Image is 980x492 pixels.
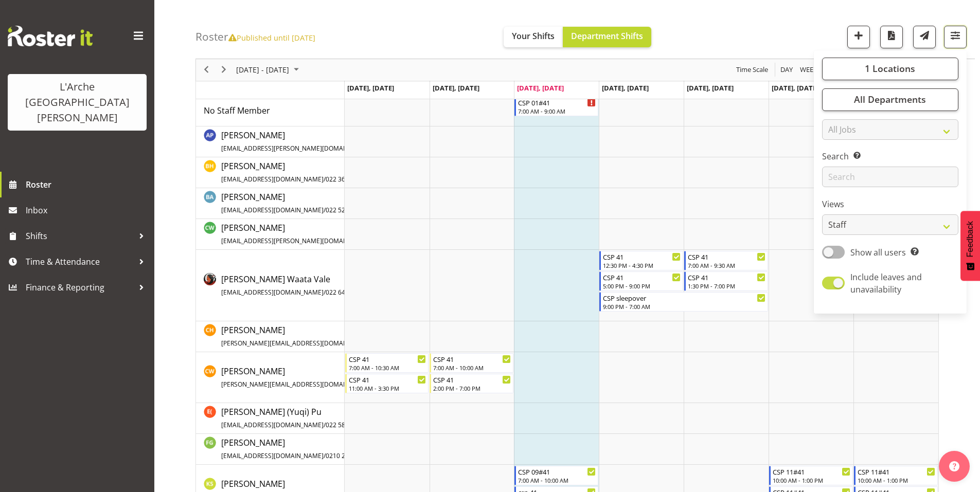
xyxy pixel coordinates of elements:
[773,466,850,477] div: CSP 11#41
[221,365,413,390] a: [PERSON_NAME][PERSON_NAME][EMAIL_ADDRESS][DOMAIN_NAME]
[880,26,903,48] button: Download a PDF of the roster according to the set date range.
[865,63,915,75] span: 1 Locations
[324,288,326,297] span: /
[18,79,136,125] div: L'Arche [GEOGRAPHIC_DATA][PERSON_NAME]
[518,466,596,477] div: CSP 09#41
[221,451,324,460] span: [EMAIL_ADDRESS][DOMAIN_NAME]
[345,353,429,373] div: Cindy Walters"s event - CSP 41 Begin From Monday, October 6, 2025 at 7:00:00 AM GMT+13:00 Ends At...
[349,363,426,372] div: 7:00 AM - 10:30 AM
[26,177,149,192] span: Roster
[518,476,596,484] div: 7:00 AM - 10:00 AM
[221,406,365,430] span: [PERSON_NAME] (Yuqi) Pu
[913,26,936,48] button: Send a list of all shifts for the selected filtered period to all rostered employees.
[850,247,906,258] span: Show all users
[221,191,365,215] a: [PERSON_NAME][EMAIL_ADDRESS][DOMAIN_NAME]/022 522 8891
[196,434,345,465] td: Faustina Gaensicke resource
[204,104,270,117] a: No Staff Member
[850,271,922,295] span: Include leaves and unavailability
[779,64,794,77] span: Day
[198,59,215,81] div: previous period
[517,83,564,93] span: [DATE], [DATE]
[960,211,980,281] button: Feedback - Show survey
[324,206,326,214] span: /
[349,384,426,392] div: 11:00 AM - 3:30 PM
[602,83,649,93] span: [DATE], [DATE]
[349,374,426,385] div: CSP 41
[196,126,345,157] td: Ayamita Paul resource
[571,30,643,42] span: Department Shifts
[204,105,270,116] span: No Staff Member
[433,374,511,385] div: CSP 41
[221,191,365,215] span: [PERSON_NAME]
[688,261,765,269] div: 7:00 AM - 9:30 AM
[769,466,853,485] div: Kalpana Sapkota"s event - CSP 11#41 Begin From Saturday, October 11, 2025 at 10:00:00 AM GMT+13:0...
[217,64,231,77] button: Next
[196,157,345,188] td: Ben Hammond resource
[221,380,372,389] span: [PERSON_NAME][EMAIL_ADDRESS][DOMAIN_NAME]
[858,466,935,477] div: CSP 11#41
[773,476,850,484] div: 10:00 AM - 1:00 PM
[221,406,365,430] a: [PERSON_NAME] (Yuqi) Pu[EMAIL_ADDRESS][DOMAIN_NAME]/022 586 3166
[688,251,765,262] div: CSP 41
[196,96,345,126] td: No Staff Member resource
[235,64,290,77] span: [DATE] - [DATE]
[221,160,365,184] span: [PERSON_NAME]
[504,27,563,47] button: Your Shifts
[822,151,958,163] label: Search
[798,64,819,77] button: Timeline Week
[221,437,368,461] span: [PERSON_NAME]
[822,167,958,188] input: Search
[196,250,345,321] td: Cherri Waata Vale resource
[603,272,681,282] div: CSP 41
[349,354,426,364] div: CSP 41
[518,97,596,107] div: CSP 01#41
[196,188,345,219] td: Bibi Ali resource
[195,31,315,43] h4: Roster
[233,59,305,81] div: October 06 - 12, 2025
[822,88,958,111] button: All Departments
[822,58,958,80] button: 1 Locations
[347,83,394,93] span: [DATE], [DATE]
[858,476,935,484] div: 10:00 AM - 1:00 PM
[688,272,765,282] div: CSP 41
[326,288,365,297] span: 022 643 1502
[514,466,598,485] div: Kalpana Sapkota"s event - CSP 09#41 Begin From Wednesday, October 8, 2025 at 7:00:00 AM GMT+13:00...
[26,228,134,244] span: Shifts
[221,324,461,348] span: [PERSON_NAME]
[433,354,511,364] div: CSP 41
[196,352,345,403] td: Cindy Walters resource
[26,280,134,295] span: Finance & Reporting
[221,324,461,349] a: [PERSON_NAME][PERSON_NAME][EMAIL_ADDRESS][DOMAIN_NAME][PERSON_NAME]
[684,251,768,270] div: Cherri Waata Vale"s event - CSP 41 Begin From Friday, October 10, 2025 at 7:00:00 AM GMT+13:00 En...
[196,321,345,352] td: Christopher Hill resource
[221,288,324,297] span: [EMAIL_ADDRESS][DOMAIN_NAME]
[684,271,768,291] div: Cherri Waata Vale"s event - CSP 41 Begin From Friday, October 10, 2025 at 1:30:00 PM GMT+13:00 En...
[221,206,324,214] span: [EMAIL_ADDRESS][DOMAIN_NAME]
[847,26,870,48] button: Add a new shift
[822,198,958,211] label: Views
[235,64,304,77] button: October 2025
[603,293,765,303] div: CSP sleepover
[599,292,768,312] div: Cherri Waata Vale"s event - CSP sleepover Begin From Thursday, October 9, 2025 at 9:00:00 PM GMT+...
[221,274,365,297] span: [PERSON_NAME] Waata Vale
[326,451,368,460] span: 0210 298 2818
[433,384,511,392] div: 2:00 PM - 7:00 PM
[228,32,315,43] span: Published until [DATE]
[735,64,769,77] span: Time Scale
[966,221,975,257] span: Feedback
[196,403,345,434] td: Estelle (Yuqi) Pu resource
[430,374,513,393] div: Cindy Walters"s event - CSP 41 Begin From Tuesday, October 7, 2025 at 2:00:00 PM GMT+13:00 Ends A...
[799,64,818,77] span: Week
[735,64,770,77] button: Time Scale
[518,107,596,115] div: 7:00 AM - 9:00 AM
[221,421,324,429] span: [EMAIL_ADDRESS][DOMAIN_NAME]
[430,353,513,373] div: Cindy Walters"s event - CSP 41 Begin From Tuesday, October 7, 2025 at 7:00:00 AM GMT+13:00 Ends A...
[688,282,765,290] div: 1:30 PM - 7:00 PM
[221,236,372,245] span: [EMAIL_ADDRESS][PERSON_NAME][DOMAIN_NAME]
[200,64,213,77] button: Previous
[854,466,938,485] div: Kalpana Sapkota"s event - CSP 11#41 Begin From Sunday, October 12, 2025 at 10:00:00 AM GMT+13:00 ...
[221,366,413,389] span: [PERSON_NAME]
[221,129,417,154] a: [PERSON_NAME][EMAIL_ADDRESS][PERSON_NAME][DOMAIN_NAME]
[326,175,365,184] span: 022 361 2940
[326,206,365,214] span: 022 522 8891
